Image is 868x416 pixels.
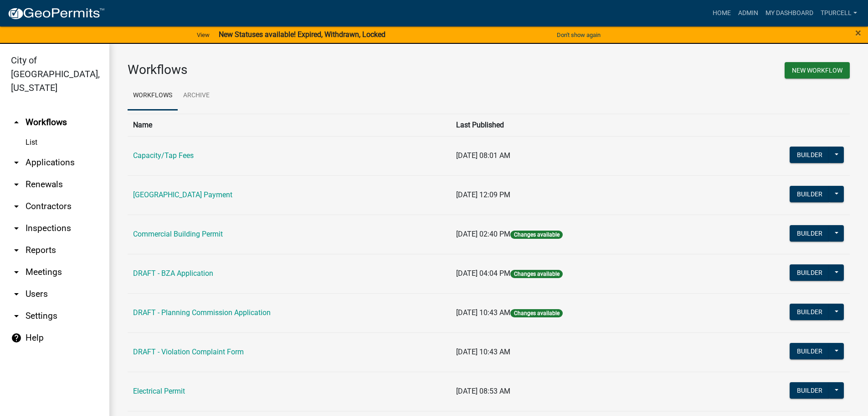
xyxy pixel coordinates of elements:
[456,308,510,317] span: [DATE] 10:43 AM
[133,348,244,356] a: DRAFT - Violation Complaint Form
[510,270,562,278] span: Changes available
[790,147,830,163] button: Builder
[456,190,510,199] span: [DATE] 12:09 PM
[11,223,22,234] i: arrow_drop_down
[855,27,861,38] button: Close
[11,332,22,343] i: help
[790,264,830,281] button: Builder
[790,343,830,359] button: Builder
[11,289,22,300] i: arrow_drop_down
[133,190,232,199] a: [GEOGRAPHIC_DATA] Payment
[178,81,215,111] a: Archive
[456,387,510,395] span: [DATE] 08:53 AM
[219,30,385,39] strong: New Statuses available! Expired, Withdrawn, Locked
[790,304,830,320] button: Builder
[817,5,861,22] a: Tpurcell
[790,186,830,202] button: Builder
[451,114,706,136] th: Last Published
[11,311,22,321] i: arrow_drop_down
[456,230,510,238] span: [DATE] 02:40 PM
[11,157,22,168] i: arrow_drop_down
[11,267,22,278] i: arrow_drop_down
[510,309,562,317] span: Changes available
[855,26,861,39] span: ×
[762,5,817,22] a: My Dashboard
[456,151,510,160] span: [DATE] 08:01 AM
[11,201,22,212] i: arrow_drop_down
[734,5,762,22] a: Admin
[133,151,194,160] a: Capacity/Tap Fees
[193,27,213,42] a: View
[510,231,562,239] span: Changes available
[128,62,482,78] h3: Workflows
[11,117,22,128] i: arrow_drop_up
[133,387,185,395] a: Electrical Permit
[133,308,271,317] a: DRAFT - Planning Commission Application
[553,27,604,42] button: Don't show again
[785,62,850,79] button: New Workflow
[456,269,510,278] span: [DATE] 04:04 PM
[133,230,223,238] a: Commercial Building Permit
[11,245,22,256] i: arrow_drop_down
[133,269,213,278] a: DRAFT - BZA Application
[790,225,830,242] button: Builder
[709,5,734,22] a: Home
[456,348,510,356] span: [DATE] 10:43 AM
[790,382,830,399] button: Builder
[11,179,22,190] i: arrow_drop_down
[128,81,178,111] a: Workflows
[128,114,451,136] th: Name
